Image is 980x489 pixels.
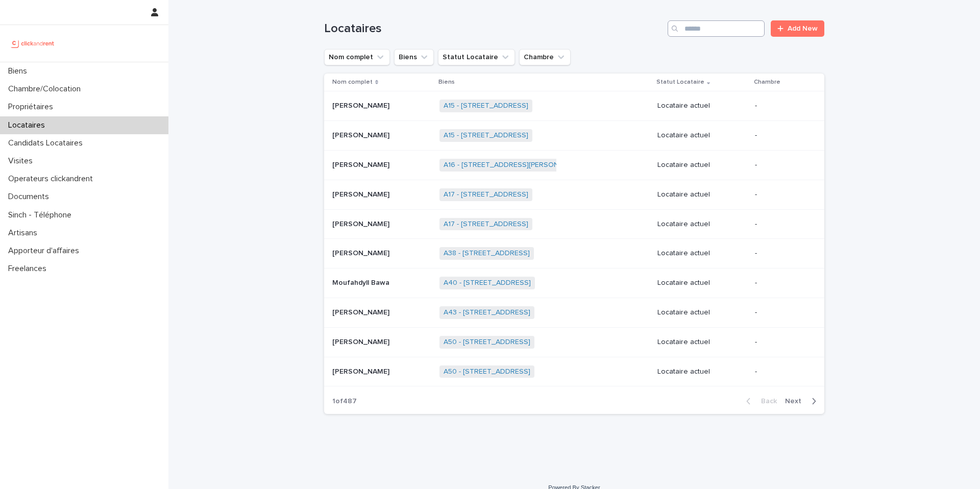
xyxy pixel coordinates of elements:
p: [PERSON_NAME] [332,159,391,169]
tr: Moufahdyll BawaMoufahdyll Bawa A40 - [STREET_ADDRESS] Locataire actuel- [324,268,824,298]
p: [PERSON_NAME] [332,129,391,140]
a: A40 - [STREET_ADDRESS] [444,279,531,287]
p: Locataire actuel [657,308,747,317]
a: Add New [771,20,824,37]
p: Locataire actuel [657,161,747,169]
p: Chambre/Colocation [4,84,89,94]
p: [PERSON_NAME] [332,218,391,229]
p: Locataires [4,120,53,130]
p: Propriétaires [4,102,61,112]
button: Biens [394,49,434,65]
tr: [PERSON_NAME][PERSON_NAME] A50 - [STREET_ADDRESS] Locataire actuel- [324,357,824,386]
tr: [PERSON_NAME][PERSON_NAME] A43 - [STREET_ADDRESS] Locataire actuel- [324,298,824,327]
p: - [755,220,808,229]
p: - [755,338,808,347]
tr: [PERSON_NAME][PERSON_NAME] A17 - [STREET_ADDRESS] Locataire actuel- [324,209,824,239]
p: Candidats Locataires [4,138,91,148]
p: Locataire actuel [657,338,747,347]
p: Statut Locataire [656,77,704,88]
p: Chambre [754,77,780,88]
p: - [755,368,808,376]
button: Statut Locataire [438,49,515,65]
tr: [PERSON_NAME][PERSON_NAME] A38 - [STREET_ADDRESS] Locataire actuel- [324,239,824,268]
p: Locataire actuel [657,368,747,376]
tr: [PERSON_NAME][PERSON_NAME] A15 - [STREET_ADDRESS] Locataire actuel- [324,121,824,151]
p: [PERSON_NAME] [332,365,391,376]
tr: [PERSON_NAME][PERSON_NAME] A17 - [STREET_ADDRESS] Locataire actuel- [324,180,824,209]
a: A17 - [STREET_ADDRESS] [444,190,528,199]
span: Add New [788,25,818,32]
p: [PERSON_NAME] [332,247,391,258]
p: Visites [4,156,41,166]
p: - [755,249,808,258]
p: Locataire actuel [657,190,747,199]
p: Locataire actuel [657,102,747,110]
p: Locataire actuel [657,131,747,140]
p: Moufahdyll Bawa [332,277,391,287]
a: A15 - [STREET_ADDRESS] [444,131,528,140]
p: Operateurs clickandrent [4,174,101,184]
a: A50 - [STREET_ADDRESS] [444,338,530,347]
span: Back [755,398,777,405]
p: - [755,161,808,169]
tr: [PERSON_NAME][PERSON_NAME] A50 - [STREET_ADDRESS] Locataire actuel- [324,327,824,357]
input: Search [668,20,765,37]
span: Next [785,398,807,405]
p: Locataire actuel [657,249,747,258]
p: Biens [4,66,35,76]
a: A16 - [STREET_ADDRESS][PERSON_NAME] [444,161,584,169]
p: Locataire actuel [657,279,747,287]
a: A38 - [STREET_ADDRESS] [444,249,530,258]
h1: Locataires [324,21,664,36]
a: A43 - [STREET_ADDRESS] [444,308,530,317]
p: [PERSON_NAME] [332,100,391,110]
p: Locataire actuel [657,220,747,229]
button: Next [781,397,824,406]
p: Nom complet [332,77,373,88]
a: A15 - [STREET_ADDRESS] [444,102,528,110]
button: Back [738,397,781,406]
p: Apporteur d'affaires [4,246,87,256]
tr: [PERSON_NAME][PERSON_NAME] A16 - [STREET_ADDRESS][PERSON_NAME] Locataire actuel- [324,150,824,180]
button: Chambre [519,49,571,65]
p: 1 of 487 [324,389,365,414]
p: - [755,102,808,110]
p: Artisans [4,228,45,238]
p: - [755,308,808,317]
p: [PERSON_NAME] [332,306,391,317]
a: A17 - [STREET_ADDRESS] [444,220,528,229]
p: Documents [4,192,57,202]
p: Freelances [4,264,55,274]
p: Biens [438,77,455,88]
button: Nom complet [324,49,390,65]
img: UCB0brd3T0yccxBKYDjQ [8,33,58,54]
p: [PERSON_NAME] [332,188,391,199]
p: [PERSON_NAME] [332,336,391,347]
a: A50 - [STREET_ADDRESS] [444,368,530,376]
p: Sinch - Téléphone [4,210,80,220]
p: - [755,190,808,199]
p: - [755,279,808,287]
p: - [755,131,808,140]
tr: [PERSON_NAME][PERSON_NAME] A15 - [STREET_ADDRESS] Locataire actuel- [324,91,824,121]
